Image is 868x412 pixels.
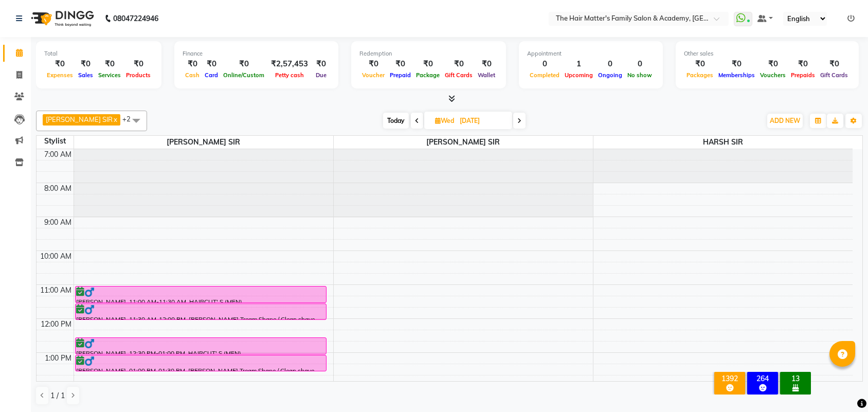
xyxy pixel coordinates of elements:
div: ₹0 [312,58,330,70]
div: 0 [625,58,655,70]
span: Package [413,71,442,79]
span: Due [313,71,329,79]
div: 10:00 AM [38,251,74,262]
div: ₹0 [359,58,387,70]
a: x [113,115,117,123]
span: Wallet [475,71,498,79]
div: ₹0 [123,58,153,70]
button: ADD NEW [767,114,803,128]
span: ADD NEW [770,117,800,124]
div: ₹0 [413,58,442,70]
span: Services [96,71,123,79]
iframe: chat widget [825,371,858,402]
div: ₹0 [475,58,498,70]
span: 1 / 1 [50,390,65,401]
div: Stylist [37,136,74,147]
div: 7:00 AM [42,149,74,160]
span: Packages [684,71,716,79]
div: ₹0 [202,58,221,70]
span: [PERSON_NAME] SIR [46,115,113,123]
span: Voucher [359,71,387,79]
div: [PERSON_NAME], 11:30 AM-12:00 PM, [PERSON_NAME] Tream Shape / Clean shave [76,304,326,319]
div: ₹0 [818,58,851,70]
div: ₹0 [76,58,96,70]
div: [PERSON_NAME], 01:00 PM-01:30 PM, [PERSON_NAME] Tream Shape / Clean shave [76,355,326,371]
span: +2 [122,115,138,123]
div: Finance [183,49,330,58]
div: 11:00 AM [38,285,74,296]
span: Vouchers [757,71,788,79]
div: 0 [527,58,562,70]
div: ₹0 [221,58,267,70]
span: Expenses [44,71,76,79]
div: ₹0 [44,58,76,70]
span: Prepaids [788,71,818,79]
span: [PERSON_NAME] SIR [74,136,333,149]
span: Today [383,113,409,129]
div: 13 [782,374,809,383]
div: 0 [595,58,625,70]
span: Gift Cards [818,71,851,79]
span: Prepaid [387,71,413,79]
div: ₹0 [757,58,788,70]
span: Card [202,71,221,79]
div: Total [44,49,153,58]
div: 9:00 AM [42,217,74,228]
span: Memberships [716,71,757,79]
span: Ongoing [595,71,625,79]
div: 264 [749,374,776,383]
div: 1:00 PM [43,353,74,364]
div: ₹0 [387,58,413,70]
div: 1392 [716,374,743,383]
b: 08047224946 [113,4,158,33]
span: [PERSON_NAME] SIR [334,136,593,149]
span: Petty cash [273,71,306,79]
span: Cash [183,71,202,79]
div: Other sales [684,49,851,58]
div: ₹0 [684,58,716,70]
div: 12:00 PM [39,319,74,330]
div: Redemption [359,49,498,58]
span: Products [123,71,153,79]
div: ₹0 [96,58,123,70]
span: Gift Cards [442,71,475,79]
div: ₹0 [788,58,818,70]
span: HARSH SIR [593,136,853,149]
div: 1 [562,58,595,70]
div: ₹0 [442,58,475,70]
img: logo [26,4,97,33]
div: Appointment [527,49,655,58]
div: ₹0 [183,58,202,70]
div: [PERSON_NAME], 12:30 PM-01:00 PM, HAIRCUT' S (MEN) [76,338,326,354]
div: ₹0 [716,58,757,70]
div: ₹2,57,453 [267,58,312,70]
span: Completed [527,71,562,79]
div: [PERSON_NAME], 11:00 AM-11:30 AM, HAIRCUT' S (MEN) [76,286,326,302]
span: Wed [432,117,457,124]
span: Sales [76,71,96,79]
span: Upcoming [562,71,595,79]
input: 2025-09-03 [457,113,508,129]
span: Online/Custom [221,71,267,79]
div: 8:00 AM [42,183,74,194]
span: No show [625,71,655,79]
